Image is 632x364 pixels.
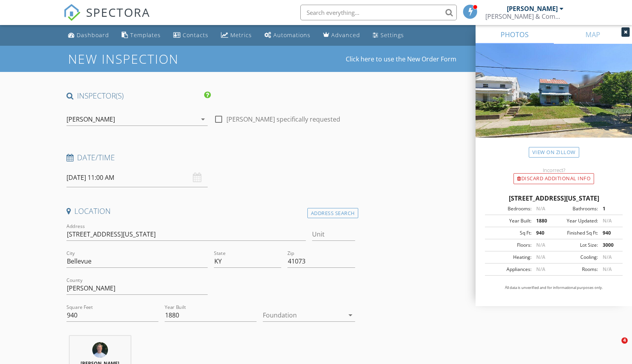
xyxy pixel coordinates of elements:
span: N/A [603,254,612,260]
div: Rooms: [554,266,598,273]
a: MAP [554,25,632,44]
a: Click here to use the New Order Form [346,56,456,62]
div: Sq Ft: [487,230,531,237]
label: [PERSON_NAME] specifically requested [226,115,340,123]
div: Contacts [183,31,208,39]
div: 940 [531,230,554,237]
h1: New Inspection [68,52,241,66]
a: PHOTOS [476,25,554,44]
span: N/A [536,242,545,248]
div: 3000 [598,242,620,249]
a: SPECTORA [63,11,150,27]
p: All data is unverified and for informational purposes only. [485,285,623,290]
div: 1880 [531,217,554,224]
div: Finished Sq Ft: [554,230,598,237]
span: N/A [603,217,612,224]
img: img_0067.jpeg [92,342,108,358]
div: Incorrect? [476,167,632,173]
a: Dashboard [65,28,112,43]
input: Select date [66,168,208,187]
h4: INSPECTOR(S) [66,91,211,101]
a: View on Zillow [529,147,579,158]
i: arrow_drop_down [198,115,208,124]
h4: Date/Time [66,152,355,163]
div: Address Search [307,208,358,219]
a: Advanced [320,28,363,43]
a: Templates [118,28,164,43]
div: Heating: [487,254,531,261]
div: Watts & Company Home Inspections [485,13,564,20]
div: Floors: [487,242,531,249]
div: Appliances: [487,266,531,273]
img: The Best Home Inspection Software - Spectora [63,4,81,21]
div: Discard Additional info [513,173,594,184]
div: Bathrooms: [554,205,598,212]
span: N/A [536,254,545,260]
div: Cooling: [554,254,598,261]
div: Lot Size: [554,242,598,249]
div: Automations [273,31,311,39]
div: [PERSON_NAME] [66,116,115,123]
div: Settings [381,31,404,39]
span: N/A [603,266,612,273]
a: Contacts [170,28,212,43]
span: SPECTORA [86,4,150,20]
div: Templates [130,31,161,39]
div: 1 [598,205,620,212]
div: Metrics [230,31,252,39]
span: N/A [536,205,545,212]
span: N/A [536,266,545,273]
div: 940 [598,230,620,237]
a: Settings [370,28,407,43]
input: Search everything... [300,5,457,20]
a: Metrics [218,28,255,43]
div: Bedrooms: [487,205,531,212]
span: 4 [621,337,628,344]
a: Automations (Basic) [261,28,314,43]
div: Dashboard [77,31,109,39]
div: Advanced [331,31,360,39]
h4: Location [66,206,355,216]
div: Year Built: [487,217,531,224]
img: streetview [476,44,632,156]
div: [STREET_ADDRESS][US_STATE] [485,194,623,203]
iframe: Intercom live chat [605,337,624,356]
div: [PERSON_NAME] [507,5,558,13]
i: arrow_drop_down [346,310,355,320]
div: Year Updated: [554,217,598,224]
